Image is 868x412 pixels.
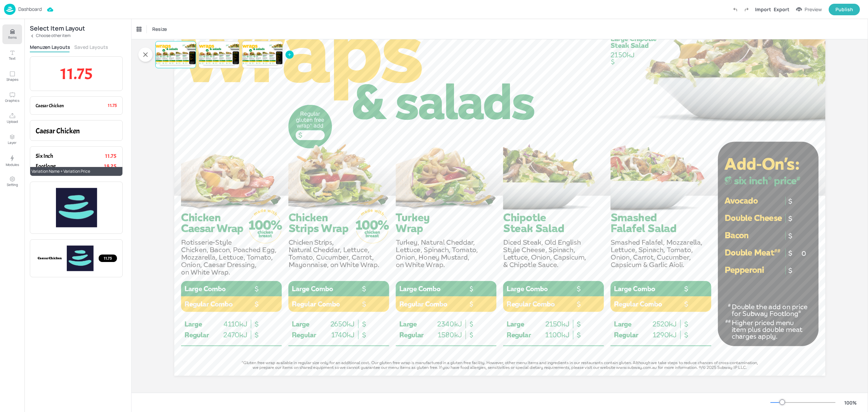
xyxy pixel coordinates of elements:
[7,119,18,124] p: Upload
[261,60,262,61] p: 0
[829,4,860,15] button: Publish
[2,24,22,44] button: Items
[18,7,42,12] p: Dashboard
[237,58,239,59] p: 0
[741,4,752,15] label: Redo (Ctrl + Y)
[224,60,225,61] p: 0
[38,256,62,260] span: Caesar Chicken
[2,67,22,86] button: Shapes
[6,77,18,82] p: Shapes
[211,61,212,62] p: 0
[8,140,17,145] p: Layer
[2,88,22,107] button: Graphics
[36,33,71,38] p: Choose other item
[36,126,80,135] span: Caesar Chicken
[792,4,826,15] button: Preview
[842,399,859,406] div: 100 %
[835,6,853,13] div: Publish
[56,187,97,228] img: item-img-placeholder-75537aa6.png
[5,98,19,103] p: Graphics
[268,60,269,61] p: 0
[8,35,17,40] p: Items
[105,152,116,160] span: 11.75
[224,61,225,62] p: 0
[30,167,122,176] div: Variation Name + Variation Price
[6,162,19,167] p: Modules
[204,60,205,61] p: 0
[254,61,256,62] p: 0
[247,61,249,62] p: 0
[104,163,116,170] span: 18.25
[36,152,53,160] span: Six Inch
[268,61,269,62] p: 0
[9,56,16,61] p: Text
[2,109,22,128] button: Upload
[274,60,276,61] p: 0
[274,61,276,62] p: 0
[36,103,64,109] span: Caesar Chicken
[4,4,16,15] img: logo-86c26b7e.jpg
[60,63,92,84] span: 11.75
[281,58,282,58] p: 0
[2,172,22,191] button: Setting
[217,61,219,62] p: 0
[247,60,249,61] p: 0
[204,61,205,62] p: 0
[217,60,219,61] p: 0
[755,6,771,13] div: Import
[2,130,22,149] button: Layer
[729,4,741,15] label: Undo (Ctrl + Z)
[74,44,108,50] button: Saved Layouts
[67,245,94,271] img: item-img-placeholder-75537aa6.png
[104,256,112,261] span: 11.75
[36,163,56,170] span: Footlong
[2,45,22,65] button: Text
[774,6,789,13] div: Export
[254,60,256,61] p: 0
[30,26,85,31] div: Select Item Layout
[211,60,212,61] p: 0
[805,6,822,13] div: Preview
[194,58,196,59] p: 0
[261,61,262,62] p: 0
[231,61,232,62] p: 0
[231,60,232,61] p: 0
[2,151,22,170] button: Modules
[7,182,18,187] p: Setting
[151,25,168,33] span: Resize
[790,249,817,258] p: 0
[30,44,70,50] button: Menuzen Layouts
[108,102,117,109] span: 11.75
